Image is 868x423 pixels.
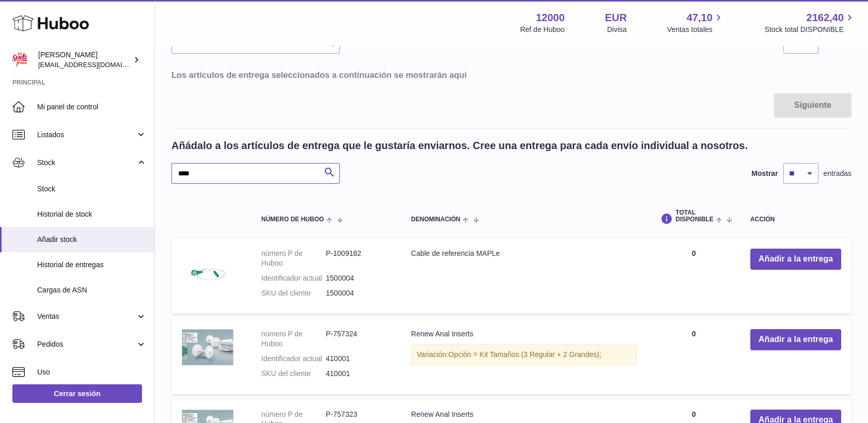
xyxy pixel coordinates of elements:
[326,369,390,379] dd: 410001
[261,354,326,364] dt: Identificador actual
[667,25,724,35] span: Ventas totales
[648,238,740,314] td: 0
[824,169,851,178] span: entradas
[171,69,851,80] h3: Los artículos de entrega seleccionados a continuación se mostrarán aquí
[261,329,326,349] dt: número P de Huboo
[648,319,740,394] td: 0
[326,273,390,283] dd: 1500004
[12,52,28,68] img: mar@ensuelofirme.com
[261,273,326,283] dt: Identificador actual
[520,25,564,35] div: Ref de Huboo
[37,260,147,270] span: Historial de entregas
[37,130,136,140] span: Listados
[261,288,326,298] dt: SKU del cliente
[687,11,713,25] span: 47,10
[750,249,841,270] button: Añadir a la entrega
[401,238,648,314] td: Cable de referencia MAPLe
[37,339,136,349] span: Pedidos
[38,50,131,70] div: [PERSON_NAME]
[448,350,601,359] span: Opción = Kit Tamaños (3 Regular + 2 Grandes);
[261,369,326,379] dt: SKU del cliente
[37,312,136,321] span: Ventas
[37,158,136,168] span: Stock
[751,169,778,178] label: Mostrar
[182,249,233,300] img: Cable de referencia MAPLe
[37,209,147,219] span: Historial de stock
[261,249,326,268] dt: número P de Huboo
[182,329,233,365] img: Renew Anal Inserts
[765,25,856,35] span: Stock total DISPONIBLE
[807,11,844,25] span: 2162,40
[12,384,142,403] a: Cerrar sesión
[37,235,147,245] span: Añadir stock
[667,11,724,35] a: 47,10 Ventas totales
[326,288,390,298] dd: 1500004
[37,184,147,194] span: Stock
[750,216,841,223] div: Acción
[171,139,748,153] h2: Añádalo a los artículos de entrega que le gustaría enviarnos. Cree una entrega para cada envío in...
[37,285,147,295] span: Cargas de ASN
[675,209,713,223] span: Total DISPONIBLE
[401,319,648,394] td: Renew Anal Inserts
[37,367,147,377] span: Uso
[765,11,856,35] a: 2162,40 Stock total DISPONIBLE
[750,329,841,350] button: Añadir a la entrega
[411,216,460,223] span: Denominación
[261,216,324,223] span: Número de Huboo
[326,329,390,349] dd: P-757324
[536,11,565,25] strong: 12000
[38,60,152,69] span: [EMAIL_ADDRESS][DOMAIN_NAME]
[326,354,390,364] dd: 410001
[605,11,627,25] strong: EUR
[37,102,147,112] span: Mi panel de control
[326,249,390,268] dd: P-1009182
[411,344,637,365] div: Variación:
[607,25,627,35] div: Divisa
